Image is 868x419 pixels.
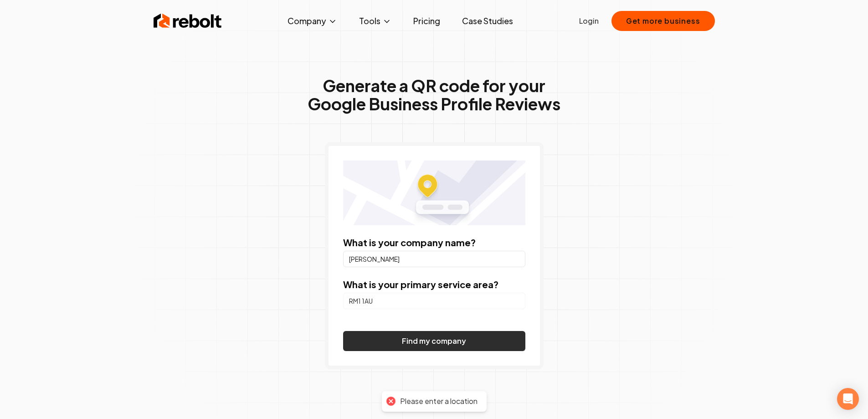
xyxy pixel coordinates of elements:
img: Location map [343,160,525,225]
img: Rebolt Logo [154,12,222,30]
label: What is your primary service area? [343,279,498,290]
button: Find my company [343,331,525,351]
button: Get more business [611,11,715,31]
label: What is your company name? [343,237,476,248]
input: City or county or neighborhood [343,293,525,309]
button: Company [280,12,344,30]
div: Open Intercom Messenger [837,388,859,410]
button: Tools [352,12,399,30]
a: Pricing [406,12,447,30]
a: Login [579,16,599,26]
div: Please enter a location [400,397,478,406]
h1: Generate a QR code for your Google Business Profile Reviews [308,77,560,113]
a: Case Studies [455,12,520,30]
input: Company Name [343,251,525,267]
